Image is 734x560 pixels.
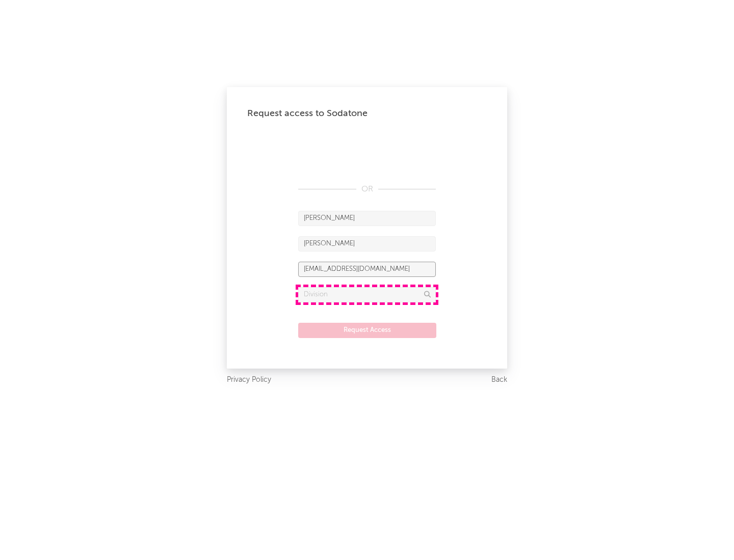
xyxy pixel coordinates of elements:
[227,374,271,386] a: Privacy Policy
[298,323,436,338] button: Request Access
[298,211,436,226] input: First Name
[247,107,487,120] div: Request access to Sodatone
[298,262,436,277] input: Email
[298,183,436,195] div: OR
[298,287,436,302] input: Division
[491,374,507,386] a: Back
[298,236,436,251] input: Last Name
